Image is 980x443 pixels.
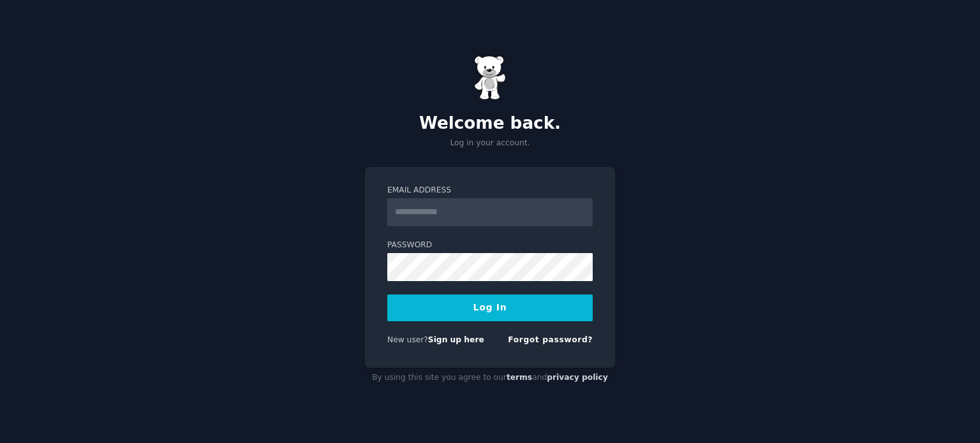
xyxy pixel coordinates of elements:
[507,373,532,382] a: terms
[387,294,593,321] button: Log In
[547,373,608,382] a: privacy policy
[387,240,593,251] label: Password
[508,335,593,344] a: Forgot password?
[387,335,428,344] span: New user?
[387,185,593,196] label: Email Address
[365,113,615,134] h2: Welcome back.
[474,55,506,100] img: Gummy Bear
[428,335,484,344] a: Sign up here
[365,138,615,149] p: Log in your account.
[365,368,615,388] div: By using this site you agree to our and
